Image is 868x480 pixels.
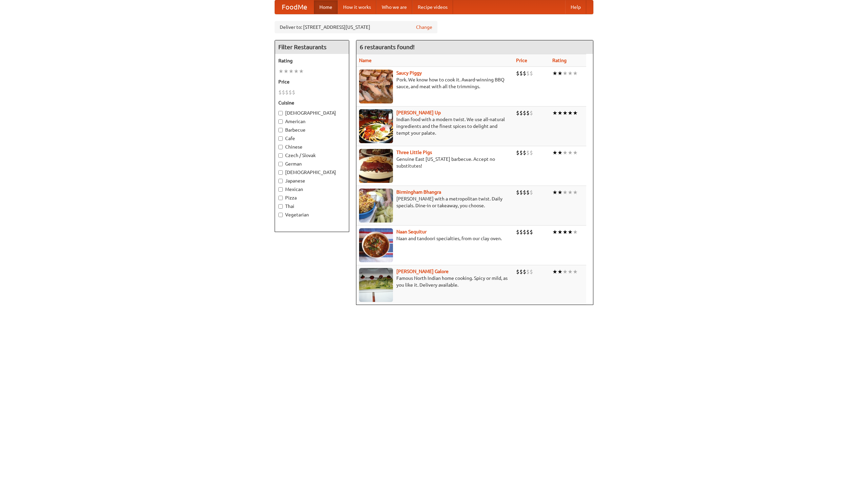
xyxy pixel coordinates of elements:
[516,109,519,117] li: $
[563,109,568,117] li: ★
[359,156,511,169] p: Genuine East [US_STATE] barbecue. Accept no substitutes!
[523,109,526,117] li: $
[396,229,427,234] a: Naan Sequitur
[526,189,530,196] li: $
[552,149,557,156] li: ★
[278,211,346,218] label: Vegetarian
[573,149,578,156] li: ★
[396,189,441,195] a: Birmingham Bhangra
[278,162,283,166] input: German
[523,149,526,156] li: $
[565,0,586,14] a: Help
[519,149,523,156] li: $
[360,44,415,50] ng-pluralize: 6 restaurants found!
[516,268,519,275] li: $
[526,70,530,77] li: $
[278,110,346,116] label: [DEMOGRAPHIC_DATA]
[299,68,304,75] li: ★
[278,186,346,193] label: Mexican
[557,189,563,196] li: ★
[278,119,283,124] input: American
[278,57,346,64] h5: Rating
[359,195,511,209] p: [PERSON_NAME] with a metropolitan twist. Daily specials. Dine-in or takeaway, you choose.
[557,228,563,236] li: ★
[278,177,346,184] label: Japanese
[523,228,526,236] li: $
[519,70,523,77] li: $
[292,89,295,96] li: $
[516,189,519,196] li: $
[530,228,533,236] li: $
[396,110,441,115] a: [PERSON_NAME] Up
[278,128,283,132] input: Barbecue
[359,275,511,288] p: Famous North Indian home cooking. Spicy or mild, as you like it. Delivery available.
[568,268,573,275] li: ★
[523,268,526,275] li: $
[359,235,511,242] p: Naan and tandoori specialties, from our clay oven.
[278,179,283,183] input: Japanese
[278,170,283,175] input: [DEMOGRAPHIC_DATA]
[278,135,346,142] label: Cafe
[278,78,346,85] h5: Price
[359,109,393,143] img: curryup.jpg
[516,70,519,77] li: $
[396,269,449,274] b: [PERSON_NAME] Galore
[530,70,533,77] li: $
[568,70,573,77] li: ★
[359,76,511,90] p: Pork. We know how to cook it. Award-winning BBQ sauce, and meat with all the trimmings.
[516,228,519,236] li: $
[359,70,393,103] img: saucy.jpg
[278,204,283,209] input: Thai
[278,127,346,133] label: Barbecue
[278,194,346,201] label: Pizza
[516,149,519,156] li: $
[563,189,568,196] li: ★
[278,213,283,217] input: Vegetarian
[412,0,453,14] a: Recipe videos
[530,268,533,275] li: $
[278,143,346,150] label: Chinese
[552,70,557,77] li: ★
[278,160,346,167] label: German
[573,268,578,275] li: ★
[396,70,422,76] a: Saucy Piggy
[519,268,523,275] li: $
[568,149,573,156] li: ★
[278,136,283,141] input: Cafe
[275,21,437,33] div: Deliver to: [STREET_ADDRESS][US_STATE]
[523,70,526,77] li: $
[530,149,533,156] li: $
[552,189,557,196] li: ★
[563,268,568,275] li: ★
[294,68,299,75] li: ★
[285,89,289,96] li: $
[396,150,432,155] a: Three Little Pigs
[557,70,563,77] li: ★
[278,187,283,192] input: Mexican
[552,228,557,236] li: ★
[516,58,527,63] a: Price
[552,109,557,117] li: ★
[278,99,346,106] h5: Cuisine
[289,68,294,75] li: ★
[519,189,523,196] li: $
[526,109,530,117] li: $
[359,228,393,262] img: naansequitur.jpg
[530,189,533,196] li: $
[573,228,578,236] li: ★
[275,40,349,54] h4: Filter Restaurants
[519,228,523,236] li: $
[278,111,283,115] input: [DEMOGRAPHIC_DATA]
[314,0,338,14] a: Home
[568,228,573,236] li: ★
[557,268,563,275] li: ★
[338,0,376,14] a: How it works
[282,89,285,96] li: $
[526,149,530,156] li: $
[557,109,563,117] li: ★
[359,116,511,136] p: Indian food with a modern twist. We use all-natural ingredients and the finest spices to delight ...
[563,70,568,77] li: ★
[573,189,578,196] li: ★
